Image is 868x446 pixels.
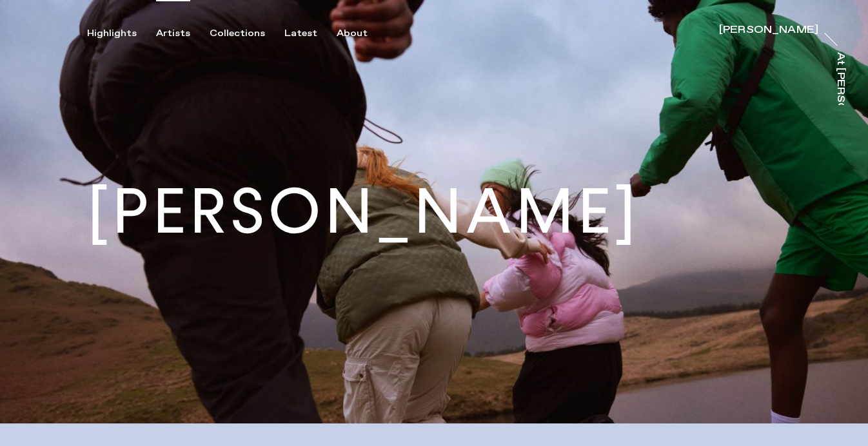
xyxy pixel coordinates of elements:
[87,180,640,243] h1: [PERSON_NAME]
[337,28,368,39] div: About
[210,28,284,39] button: Collections
[156,28,210,39] button: Artists
[284,28,317,39] div: Latest
[87,28,156,39] button: Highlights
[719,24,818,37] a: [PERSON_NAME]
[87,28,137,39] div: Highlights
[284,28,337,39] button: Latest
[835,52,845,168] div: At [PERSON_NAME]
[210,28,265,39] div: Collections
[156,28,190,39] div: Artists
[833,52,846,105] a: At [PERSON_NAME]
[337,28,387,39] button: About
